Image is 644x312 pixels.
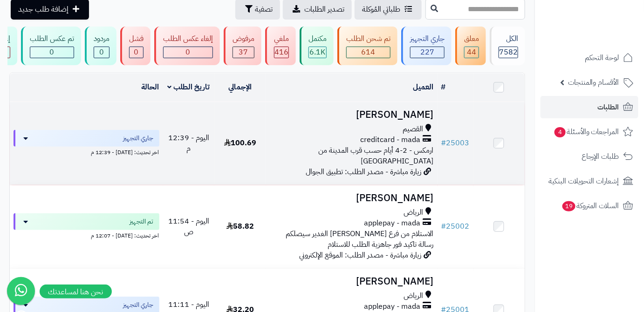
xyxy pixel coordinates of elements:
[499,47,518,58] span: 7582
[310,47,326,58] span: 6.1K
[441,81,446,93] a: #
[228,81,252,93] a: الإجمالي
[403,124,424,135] span: القصيم
[163,34,213,44] div: إلغاء عكس الطلب
[14,230,159,240] div: اخر تحديث: [DATE] - 12:07 م
[123,300,154,310] span: جاري التجهيز
[123,134,154,143] span: جاري التجهيز
[499,34,518,44] div: الكل
[224,137,256,149] span: 100.69
[336,27,399,65] a: تم شحن الطلب 614
[555,127,566,137] span: 4
[562,201,575,211] span: 19
[346,34,391,44] div: تم شحن الطلب
[541,96,638,118] a: الطلبات
[255,4,273,15] span: تصفية
[300,250,422,261] span: زيارة مباشرة - مصدر الطلب: الموقع الإلكتروني
[598,101,619,114] span: الطلبات
[274,47,288,58] div: 416
[541,47,638,69] a: لوحة التحكم
[309,47,326,58] div: 6084
[168,132,209,154] span: اليوم - 12:39 م
[263,27,298,65] a: ملغي 416
[274,34,289,44] div: ملغي
[364,218,421,229] span: applepay - mada
[168,81,210,93] a: تاريخ الطلب
[168,216,209,237] span: اليوم - 11:54 ص
[364,301,421,312] span: applepay - mada
[298,27,336,65] a: مكتمل 6.1K
[94,34,110,44] div: مردود
[411,47,444,58] div: 227
[233,34,254,44] div: مرفوض
[347,47,390,58] div: 614
[399,27,453,65] a: جاري التجهيز 227
[562,199,619,212] span: السلات المتروكة
[274,47,288,58] span: 416
[319,145,434,167] span: ارمكس - 2-4 أيام حسب قرب المدينة من [GEOGRAPHIC_DATA]
[270,193,434,203] h3: [PERSON_NAME]
[453,27,488,65] a: معلق 44
[410,34,445,44] div: جاري التجهيز
[464,34,479,44] div: معلق
[541,170,638,192] a: إشعارات التحويلات البنكية
[488,27,527,65] a: الكل7582
[30,34,74,44] div: تم عكس الطلب
[142,81,159,93] a: الحالة
[18,4,69,15] span: إضافة طلب جديد
[130,47,143,58] div: 0
[361,135,421,145] span: creditcard - mada
[581,26,635,46] img: logo-2.png
[286,228,434,250] span: الاستلام من فرع [PERSON_NAME] الغدير سيصلكم رسالة تاكيد فور جاهزية الطلب للاستلام
[420,47,434,58] span: 227
[548,175,619,188] span: إشعارات التحويلات البنكية
[83,27,118,65] a: مردود 0
[270,276,434,287] h3: [PERSON_NAME]
[239,47,248,58] span: 37
[50,47,55,58] span: 0
[582,150,619,163] span: طلبات الإرجاع
[222,27,263,65] a: مرفوض 37
[585,51,619,64] span: لوحة التحكم
[306,166,422,177] span: زيارة مباشرة - مصدر الطلب: تطبيق الجوال
[441,221,446,232] span: #
[404,207,424,218] span: الرياض
[134,47,139,58] span: 0
[118,27,152,65] a: فشل 0
[270,109,434,120] h3: [PERSON_NAME]
[541,121,638,143] a: المراجعات والأسئلة4
[541,145,638,168] a: طلبات الإرجاع
[413,81,434,93] a: العميل
[541,195,638,217] a: السلات المتروكة19
[362,4,400,15] span: طلباتي المُوكلة
[226,221,254,232] span: 58.82
[441,137,470,149] a: #25003
[568,76,619,89] span: الأقسام والمنتجات
[129,34,144,44] div: فشل
[308,34,327,44] div: مكتمل
[94,47,109,58] div: 0
[186,47,191,58] span: 0
[233,47,254,58] div: 37
[99,47,104,58] span: 0
[554,125,619,138] span: المراجعات والأسئلة
[30,47,74,58] div: 0
[441,221,470,232] a: #25002
[404,291,424,301] span: الرياض
[19,27,83,65] a: تم عكس الطلب 0
[441,137,446,149] span: #
[14,147,159,156] div: اخر تحديث: [DATE] - 12:39 م
[130,217,154,226] span: تم التجهيز
[152,27,222,65] a: إلغاء عكس الطلب 0
[304,4,344,15] span: تصدير الطلبات
[465,47,479,58] div: 44
[467,47,476,58] span: 44
[164,47,212,58] div: 0
[362,47,376,58] span: 614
